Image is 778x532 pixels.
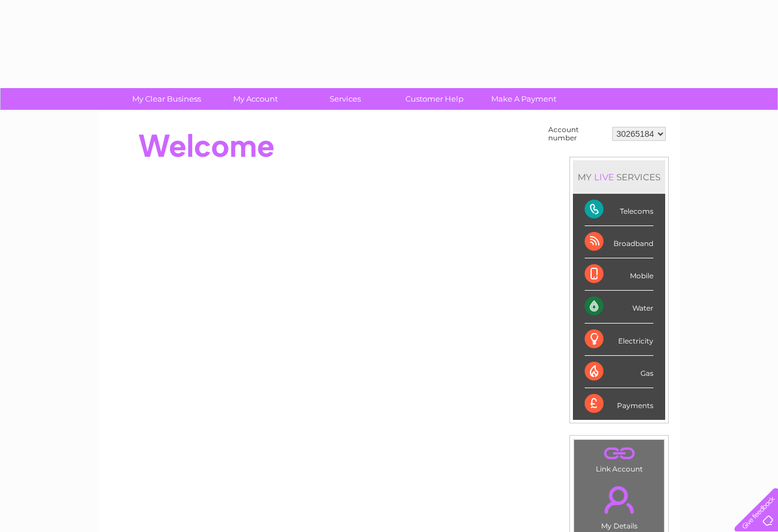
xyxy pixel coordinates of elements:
[207,88,304,110] a: My Account
[573,160,665,194] div: MY SERVICES
[297,88,394,110] a: Services
[118,88,215,110] a: My Clear Business
[585,324,653,356] div: Electricity
[585,194,653,226] div: Telecoms
[592,171,616,183] div: LIVE
[386,88,483,110] a: Customer Help
[475,88,572,110] a: Make A Payment
[577,443,661,463] a: .
[585,226,653,258] div: Broadband
[585,388,653,420] div: Payments
[577,479,661,520] a: .
[585,356,653,388] div: Gas
[585,291,653,323] div: Water
[574,439,665,476] td: Link Account
[545,123,609,145] td: Account number
[585,258,653,291] div: Mobile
